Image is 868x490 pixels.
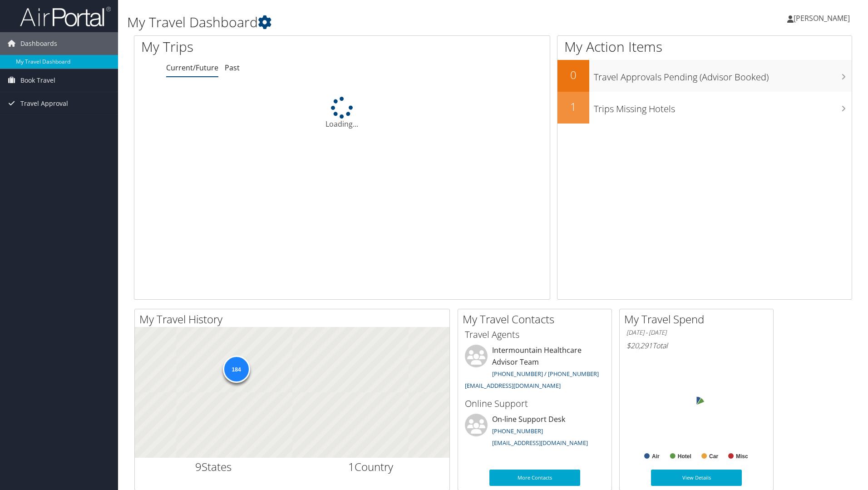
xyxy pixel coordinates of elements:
span: Book Travel [20,69,55,92]
a: View Details [651,470,742,486]
span: Travel Approval [20,92,68,115]
span: [PERSON_NAME] [794,13,850,23]
h2: Country [299,459,443,475]
h1: My Trips [141,37,370,56]
a: 1Trips Missing Hotels [557,92,852,124]
h6: [DATE] - [DATE] [626,328,766,337]
li: Intermountain Healthcare Advisor Team [460,345,609,393]
h2: 0 [557,67,589,83]
h1: My Action Items [557,37,852,56]
a: [PHONE_NUMBER] [492,427,543,435]
h1: My Travel Dashboard [127,13,615,32]
h2: 1 [557,99,589,114]
span: Dashboards [20,32,57,55]
div: Loading... [134,97,550,129]
a: Current/Future [166,63,218,73]
h2: States [142,459,286,475]
text: Car [709,453,718,460]
text: Misc [736,453,748,460]
h3: Online Support [465,397,605,410]
h3: Travel Agents [465,328,605,341]
h2: My Travel Contacts [463,312,612,327]
span: 1 [348,459,355,474]
li: On-line Support Desk [460,414,609,451]
h3: Trips Missing Hotels [594,98,852,115]
text: Air [652,453,660,460]
text: Hotel [678,453,691,460]
a: [EMAIL_ADDRESS][DOMAIN_NAME] [492,439,588,447]
a: More Contacts [489,470,580,486]
span: 9 [195,459,202,474]
h6: Total [626,341,766,351]
a: Past [225,63,240,73]
a: [PHONE_NUMBER] / [PHONE_NUMBER] [492,370,599,378]
div: 184 [222,356,250,383]
span: $20,291 [626,341,652,351]
h3: Travel Approvals Pending (Advisor Booked) [594,66,852,84]
h2: My Travel Spend [624,312,773,327]
a: [EMAIL_ADDRESS][DOMAIN_NAME] [465,381,561,390]
h2: My Travel History [139,312,449,327]
img: airportal-logo.png [20,6,111,27]
a: 0Travel Approvals Pending (Advisor Booked) [557,60,852,92]
a: [PERSON_NAME] [787,5,859,32]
